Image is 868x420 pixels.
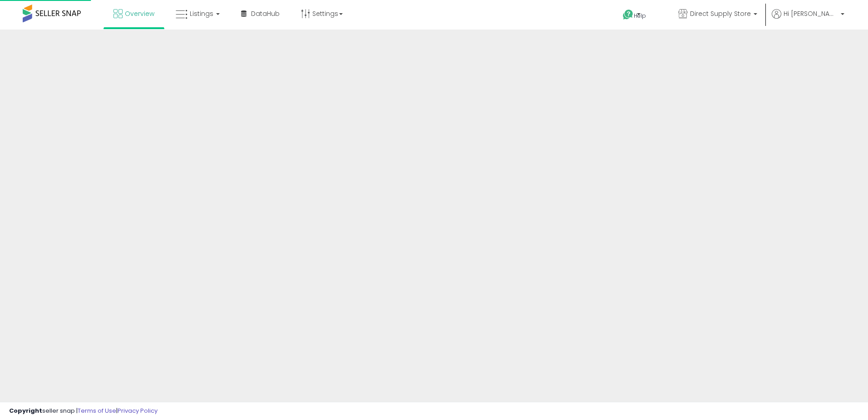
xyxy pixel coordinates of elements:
a: Help [616,2,664,30]
strong: Copyright [9,406,42,415]
span: Overview [125,9,154,18]
a: Hi [PERSON_NAME] [772,9,844,30]
i: Get Help [622,9,634,20]
a: Privacy Policy [118,406,158,415]
span: Hi [PERSON_NAME] [784,9,838,18]
span: Listings [190,9,213,18]
span: Help [634,12,646,20]
span: Direct Supply Store [690,9,751,18]
a: Terms of Use [78,406,116,415]
span: DataHub [251,9,280,18]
